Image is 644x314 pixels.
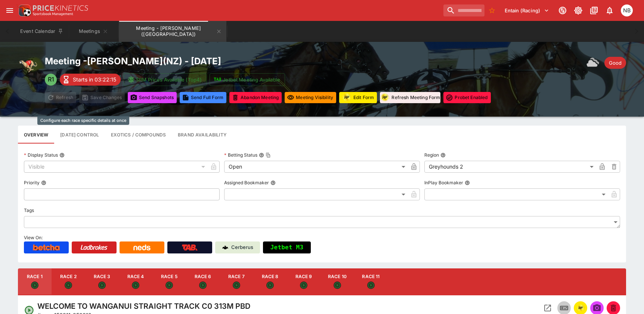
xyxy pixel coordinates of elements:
[224,179,269,186] p: Assigned Bookmaker
[180,92,226,103] button: Send Full Form
[65,281,72,289] svg: Open
[603,4,616,17] button: Notifications
[16,21,68,42] button: Event Calendar
[443,92,490,103] button: Toggle ProBet for every event in this meeting
[424,152,439,158] p: Region
[119,268,152,295] button: Race 4
[572,4,585,17] button: Toggle light/dark mode
[18,126,54,144] button: Base meeting details
[231,244,253,251] p: Cerberus
[604,57,626,69] div: Track Condition: Good
[37,116,129,125] div: Configure each race specific details at once
[18,55,39,76] img: greyhound_racing.png
[220,268,253,295] button: Race 7
[339,92,377,103] button: Update RacingForm for all races in this meeting
[133,244,150,250] img: Neds
[186,268,220,295] button: Race 6
[222,244,228,250] img: Cerberus
[224,152,257,158] p: Betting Status
[321,268,354,295] button: Race 10
[440,153,446,158] button: Region
[33,244,60,250] img: Betcha
[215,241,260,253] a: Cerberus
[233,281,240,289] svg: Open
[132,281,139,289] svg: Open
[214,76,221,83] img: jetbet-logo.svg
[18,268,52,295] button: Race 1
[182,244,198,250] img: TabNZ
[210,73,285,86] button: Jetbet Meeting Available
[424,161,596,173] div: Greyhounds 2
[54,126,105,144] button: Configure each race specific details at once
[354,268,388,295] button: Race 11
[16,3,31,18] img: PriceKinetics Logo
[621,4,633,16] div: Nicole Brown
[285,92,336,103] button: Set all events in meeting to specified visibility
[486,4,498,16] button: No Bookmarks
[33,5,88,11] img: PriceKinetics
[300,281,307,289] svg: Open
[124,73,207,86] button: SRM Prices Available (Top4)
[607,304,620,311] span: Mark an event as closed and abandoned.
[52,268,85,295] button: Race 2
[24,235,43,240] span: View On:
[380,92,390,103] div: racingform
[24,179,40,186] p: Priority
[37,301,250,311] h4: WELCOME TO WANGANUI STRAIGHT TRACK C0 313M PBD
[24,152,58,158] p: Display Status
[128,92,177,103] button: Send Snapshots
[45,55,491,67] h2: Meeting - [PERSON_NAME] ( NZ ) - [DATE]
[98,281,106,289] svg: Open
[224,161,408,173] div: Open
[380,93,390,102] img: racingform.png
[3,4,16,17] button: open drawer
[119,21,226,42] button: Meeting - Hatrick Straight (NZ)
[266,153,271,158] button: Copy To Clipboard
[465,180,470,185] button: InPlay Bookmaker
[380,92,440,103] button: Refresh Meeting Form
[334,281,341,289] svg: Open
[172,126,233,144] button: Configure brand availability for the meeting
[287,268,321,295] button: Race 9
[165,281,173,289] svg: Open
[576,304,585,313] div: racingform
[443,4,484,16] input: search
[24,207,34,213] p: Tags
[576,304,585,312] img: racingform.png
[500,4,554,16] button: Select Tenant
[199,281,207,289] svg: Open
[367,281,375,289] svg: Open
[73,76,116,83] p: Starts in 03:22:15
[424,179,463,186] p: InPlay Bookmaker
[69,21,117,42] button: Meetings
[341,92,352,103] div: racingform
[24,161,208,173] div: Visible
[85,268,119,295] button: Race 3
[80,244,108,250] img: Ladbrokes
[105,126,172,144] button: View and edit meeting dividends and compounds.
[33,12,73,16] img: Sportsbook Management
[229,92,282,103] button: Mark all events in meeting as closed and abandoned.
[41,180,46,185] button: Priority
[152,268,186,295] button: Race 5
[263,241,311,253] button: Jetbet M3
[556,4,569,17] button: Connected to PK
[270,180,276,185] button: Assigned Bookmaker
[587,4,601,17] button: Documentation
[253,268,287,295] button: Race 8
[586,55,601,70] img: overcast.png
[31,281,38,289] svg: Open
[341,93,352,102] img: racingform.png
[586,55,601,70] div: Weather: Cloudy
[259,153,264,158] button: Betting StatusCopy To Clipboard
[619,2,635,19] button: Nicole Brown
[59,153,65,158] button: Display Status
[604,59,626,67] span: Good
[266,281,274,289] svg: Open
